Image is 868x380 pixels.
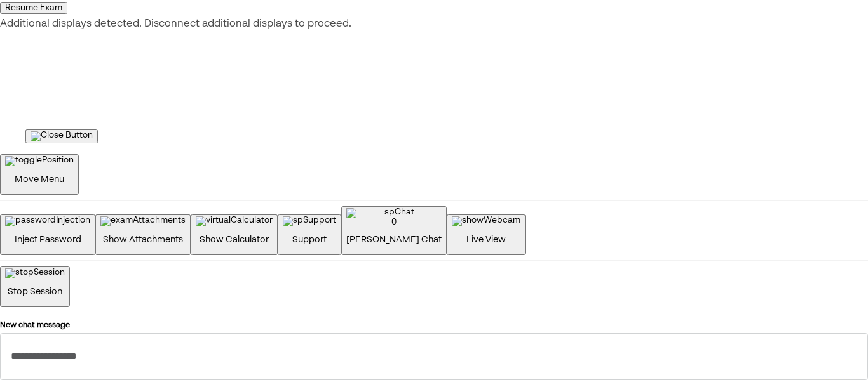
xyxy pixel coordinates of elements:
img: spChat [346,208,442,218]
img: virtualCalculator [196,216,273,226]
p: Show Calculator [196,235,273,244]
div: 0 [346,218,442,226]
img: showWebcam [452,216,520,226]
p: Show Attachments [100,235,186,244]
button: Live View [447,214,526,255]
p: [PERSON_NAME] Chat [346,235,442,244]
img: togglePosition [5,156,74,166]
p: Inject Password [5,235,90,244]
p: Move Menu [5,175,74,184]
img: examAttachments [100,216,186,226]
button: Show Calculator [191,214,278,255]
button: Show Attachments [95,214,191,255]
img: passwordInjection [5,216,90,226]
p: Live View [452,235,520,244]
button: spChat0[PERSON_NAME] Chat [341,206,447,255]
button: Support [278,214,341,255]
img: stopSession [5,268,65,278]
p: Stop Session [5,287,65,296]
img: Close Button [31,131,93,141]
img: spSupport [283,216,336,226]
p: Support [283,235,336,244]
